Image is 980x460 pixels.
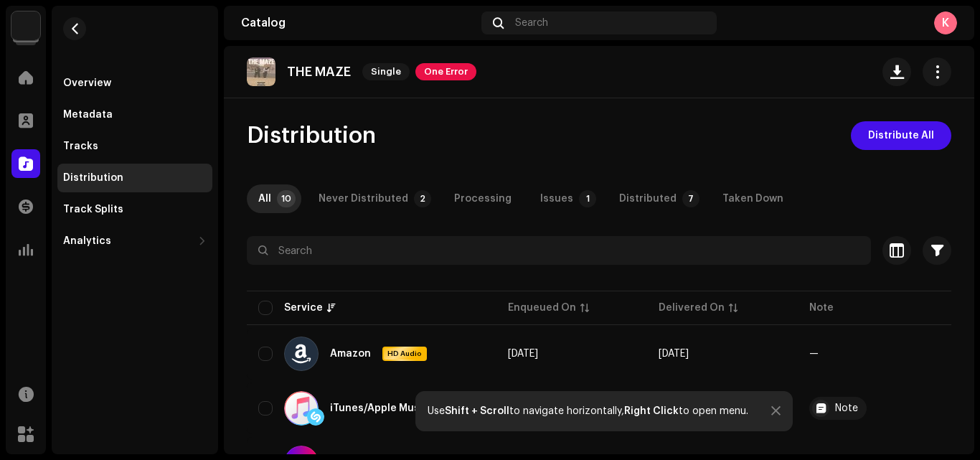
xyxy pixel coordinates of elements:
div: Catalog [241,17,476,29]
re-a-table-badge: — [809,349,819,359]
span: Distribute All [868,121,934,150]
re-m-nav-item: Tracks [57,132,212,161]
re-m-nav-item: Metadata [57,100,212,129]
p-badge: 7 [682,190,699,207]
div: Overview [63,78,111,89]
button: Distribute All [851,121,951,150]
div: Taken Down [722,184,783,213]
strong: Right Click [624,406,679,416]
div: Track Splits [63,204,123,215]
img: c5f1c6b5-ecd7-4492-a51f-b6a5a4e4aba8 [247,57,275,86]
div: Distribution [63,172,123,184]
div: Never Distributed [319,184,408,213]
div: Issues [540,184,573,213]
p-badge: 2 [414,190,431,207]
div: All [258,184,271,213]
span: HD Audio [384,349,425,359]
div: Amazon [330,349,371,359]
span: Oct 8, 2025 [659,349,689,359]
div: K [934,11,957,34]
p-badge: 10 [277,190,296,207]
div: Note [835,403,858,413]
span: Single [362,63,410,80]
span: One Error [415,63,476,80]
div: iTunes/Apple Music [330,403,429,413]
input: Search [247,236,871,265]
strong: Shift + Scroll [445,406,509,416]
div: Use to navigate horizontally, to open menu. [428,405,748,417]
re-m-nav-item: Overview [57,69,212,98]
span: Oct 7, 2025 [508,349,538,359]
img: bb549e82-3f54-41b5-8d74-ce06bd45c366 [11,11,40,40]
div: Service [284,301,323,315]
span: Search [515,17,548,29]
div: Delivered On [659,301,725,315]
span: Distribution [247,121,376,150]
div: Enqueued On [508,301,576,315]
div: Analytics [63,235,111,247]
div: Metadata [63,109,113,121]
re-m-nav-item: Distribution [57,164,212,192]
div: Tracks [63,141,98,152]
p-badge: 1 [579,190,596,207]
div: Processing [454,184,512,213]
re-m-nav-dropdown: Analytics [57,227,212,255]
p: THE MAZE [287,65,351,80]
re-m-nav-item: Track Splits [57,195,212,224]
div: Distributed [619,184,677,213]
